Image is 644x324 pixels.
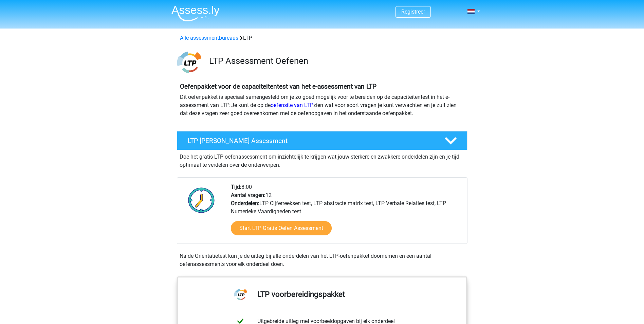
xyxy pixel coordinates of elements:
[401,8,425,15] a: Registreer
[188,137,434,145] h4: LTP [PERSON_NAME] Assessment
[174,131,470,150] a: LTP [PERSON_NAME] Assessment
[177,50,201,74] img: ltp.png
[180,93,464,118] p: Dit oefenpakket is speciaal samengesteld om je zo goed mogelijk voor te bereiden op de capaciteit...
[271,102,313,108] a: oefensite van LTP
[180,35,238,41] a: Alle assessmentbureaus
[171,5,220,21] img: Assessly
[184,183,219,217] img: Klok
[209,56,462,66] h3: LTP Assessment Oefenen
[177,34,467,42] div: LTP
[231,200,259,206] b: Onderdelen:
[231,192,265,198] b: Aantal vragen:
[231,184,241,190] b: Tijd:
[177,252,467,268] div: Na de Oriëntatietest kun je de uitleg bij alle onderdelen van het LTP-oefenpakket doornemen en ee...
[226,183,467,244] div: 8:00 12 LTP Cijferreeksen test, LTP abstracte matrix test, LTP Verbale Relaties test, LTP Numerie...
[231,221,332,235] a: Start LTP Gratis Oefen Assessment
[177,150,467,169] div: Doe het gratis LTP oefenassessment om inzichtelijk te krijgen wat jouw sterkere en zwakkere onder...
[180,83,376,90] b: Oefenpakket voor de capaciteitentest van het e-assessment van LTP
